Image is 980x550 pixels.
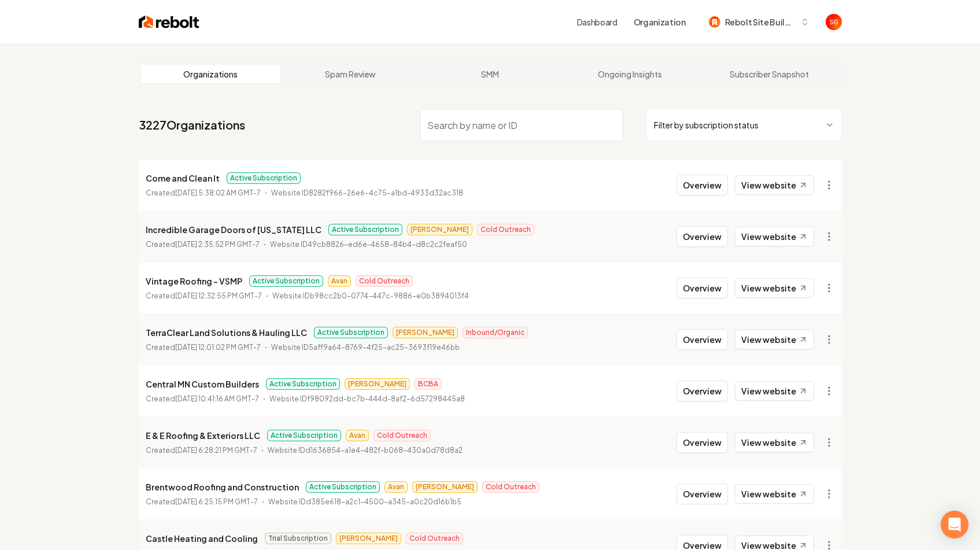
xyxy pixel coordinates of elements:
time: [DATE] 12:32:55 PM GMT-7 [175,291,262,300]
button: Overview [676,329,728,350]
button: Overview [676,226,728,247]
span: Avan [384,481,408,493]
span: Active Subscription [328,224,402,235]
a: Organizations [141,65,281,83]
span: BCBA [415,378,442,390]
button: Overview [676,278,728,298]
p: Incredible Garage Doors of [US_STATE] LLC [146,223,321,237]
span: [PERSON_NAME] [407,224,472,235]
img: Rebolt Site Builder [709,16,720,28]
span: [PERSON_NAME] [393,327,458,338]
p: Vintage Roofing - VSMP [146,274,242,288]
a: View website [735,227,814,246]
a: Subscriber Snapshot [700,65,840,83]
button: Open user button [826,14,842,30]
span: Active Subscription [267,430,341,441]
span: Cold Outreach [406,533,463,544]
span: Cold Outreach [477,224,534,235]
p: Created [146,187,261,199]
span: Active Subscription [249,275,323,287]
span: Cold Outreach [482,481,539,493]
button: Overview [676,432,728,453]
p: Website ID f98092dd-bc7b-444d-8af2-6d57298445a8 [269,393,465,405]
a: SMM [420,65,560,83]
button: Overview [676,175,728,195]
a: View website [735,175,814,195]
img: Rebolt Logo [139,14,199,30]
span: Avan [346,430,369,441]
div: Open Intercom Messenger [941,511,968,538]
span: Cold Outreach [356,275,413,287]
button: Organization [627,12,693,32]
p: Castle Heating and Cooling [146,531,258,545]
p: Website ID d385e618-a2c1-4500-a345-a0c20d16b1b5 [268,496,461,508]
button: Overview [676,483,728,504]
time: [DATE] 5:38:02 AM GMT-7 [175,189,261,197]
a: Dashboard [577,16,617,28]
span: Rebolt Site Builder [725,16,796,28]
a: Spam Review [280,65,420,83]
span: Active Subscription [227,172,301,184]
p: Created [146,445,257,456]
time: [DATE] 12:01:02 PM GMT-7 [175,343,261,352]
p: Website ID b98cc2b0-0774-447c-9886-e0b3894013f4 [272,290,469,302]
a: View website [735,278,814,298]
p: Created [146,342,261,353]
span: Active Subscription [306,481,380,493]
time: [DATE] 6:25:15 PM GMT-7 [175,497,258,506]
span: Trial Subscription [265,533,331,544]
time: [DATE] 6:28:21 PM GMT-7 [175,446,257,455]
span: [PERSON_NAME] [336,533,401,544]
p: Website ID 5aff9a64-8769-4f25-ac25-3693f19e46bb [271,342,460,353]
p: Created [146,393,259,405]
input: Search by name or ID [420,109,623,141]
span: Cold Outreach [373,430,431,441]
span: Active Subscription [314,327,388,338]
p: Website ID 49cb8826-ed6e-4658-84b4-d8c2c2feaf50 [270,239,467,250]
p: Website ID 8282f966-26e6-4c75-a1bd-4933d32ac318 [271,187,463,199]
a: View website [735,433,814,452]
p: Central MN Custom Builders [146,377,259,391]
p: Website ID d1636854-a1e4-482f-b068-430a0d78d8a2 [268,445,463,456]
p: E & E Roofing & Exteriors LLC [146,429,260,442]
span: Avan [328,275,351,287]
a: View website [735,381,814,401]
p: Created [146,496,258,508]
p: Come and Clean It [146,171,220,185]
a: Ongoing Insights [560,65,700,83]
p: Brentwood Roofing and Construction [146,480,299,494]
a: 3227Organizations [139,117,245,133]
time: [DATE] 2:35:52 PM GMT-7 [175,240,260,249]
span: [PERSON_NAME] [345,378,410,390]
a: View website [735,330,814,349]
p: Created [146,239,260,250]
span: [PERSON_NAME] [412,481,478,493]
p: Created [146,290,262,302]
button: Overview [676,381,728,401]
span: Inbound/Organic [463,327,528,338]
a: View website [735,484,814,504]
time: [DATE] 10:41:16 AM GMT-7 [175,394,259,403]
img: Shayan G [826,14,842,30]
p: TerraClear Land Solutions & Hauling LLC [146,326,307,339]
span: Active Subscription [266,378,340,390]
